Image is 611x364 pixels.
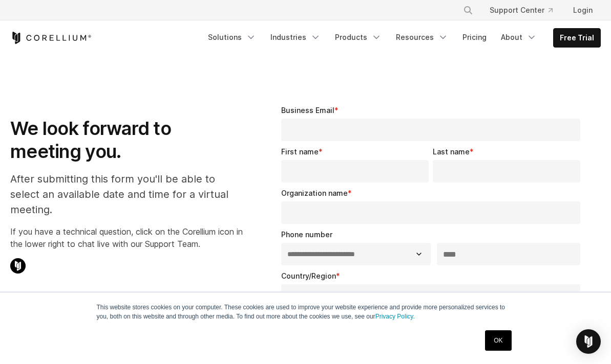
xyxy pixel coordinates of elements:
[264,28,327,47] a: Industries
[459,1,477,19] button: Search
[10,117,244,163] h1: We look forward to meeting you.
[202,28,601,48] div: Navigation Menu
[202,28,262,47] a: Solutions
[451,1,601,19] div: Navigation Menu
[281,147,319,156] span: First name
[576,329,601,354] div: Open Intercom Messenger
[329,28,388,47] a: Products
[10,171,244,217] p: After submitting this form you'll be able to select an available date and time for a virtual meet...
[10,258,26,274] img: Corellium Chat Icon
[281,106,334,115] span: Business Email
[565,1,601,19] a: Login
[390,28,454,47] a: Resources
[485,330,511,351] a: OK
[97,303,515,321] p: This website stores cookies on your computer. These cookies are used to improve your website expe...
[281,230,332,239] span: Phone number
[375,313,415,320] a: Privacy Policy.
[433,147,470,156] span: Last name
[281,189,348,197] span: Organization name
[10,225,244,250] p: If you have a technical question, click on the Corellium icon in the lower right to chat live wit...
[456,28,493,47] a: Pricing
[10,32,92,44] a: Corellium Home
[495,28,543,47] a: About
[281,271,336,280] span: Country/Region
[554,29,600,47] a: Free Trial
[481,1,561,19] a: Support Center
